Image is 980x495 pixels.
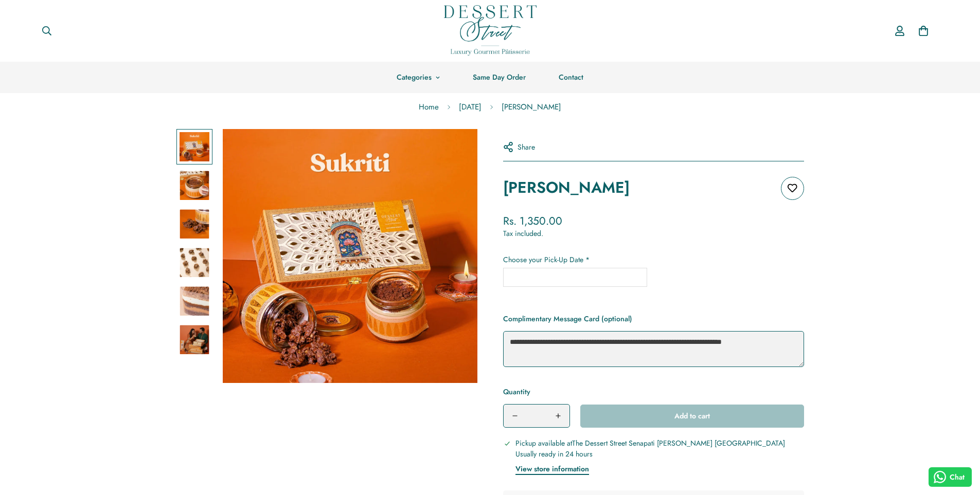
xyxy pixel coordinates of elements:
a: Contact [542,62,600,93]
input: Product quantity [526,405,547,427]
span: Rs. 1,350.00 [503,213,562,229]
a: Account [888,16,912,46]
button: Chat [929,467,972,487]
button: View store information [515,463,589,475]
a: 0 [912,19,935,43]
div: Tax included. [503,228,804,239]
span: The Dessert Street Senapati [PERSON_NAME] [GEOGRAPHIC_DATA] [572,438,785,448]
label: Complimentary Message Card (optional) [503,313,632,325]
span: Chat [950,472,965,483]
a: Home [411,94,447,121]
p: Usually ready in 24 hours [515,449,785,460]
h1: [PERSON_NAME] [503,177,630,198]
a: [DATE] [451,94,489,121]
span: Share [518,142,535,153]
button: Increase quantity of Sukriti by one [547,405,569,427]
a: Same Day Order [456,62,542,93]
button: Decrease quantity of Sukriti by one [504,405,526,427]
label: Choose your Pick-Up Date * [503,254,804,265]
img: Dessert Street [444,5,537,56]
div: Pickup available at [515,438,785,475]
button: Add to wishlist [781,177,804,200]
a: Categories [380,62,456,93]
label: Quantity [503,386,570,398]
button: Search [33,20,60,42]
